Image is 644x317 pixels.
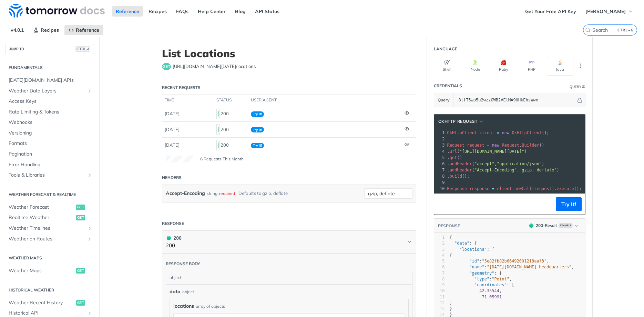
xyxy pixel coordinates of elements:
[469,259,479,264] span: "id"
[436,118,487,125] button: OkHttp Request
[196,303,225,309] div: array of objects
[248,95,402,106] th: user agent
[166,242,182,250] p: 200
[450,312,452,317] span: }
[447,186,582,191] span: . ( ). ();
[577,63,583,69] svg: More ellipsis
[216,123,245,135] div: 200
[450,174,462,179] span: build
[5,287,94,293] h2: Historical Weather
[526,222,582,229] button: 200200-ResultExample
[469,265,484,269] span: "name"
[182,289,194,295] div: object
[87,226,92,231] button: Show subpages for Weather Timelines
[447,174,470,179] span: . ();
[76,27,99,33] span: Reference
[251,127,264,132] span: Try It!
[479,288,499,293] span: 42.35544
[455,93,576,107] input: apikey
[450,149,457,154] span: url
[434,136,446,142] div: 2
[447,161,544,166] span: . ( , )
[576,97,583,103] button: Hide
[434,179,446,186] div: 9
[5,191,94,198] h2: Weather Forecast & realtime
[170,288,181,295] span: data
[434,148,446,155] div: 4
[162,95,214,106] th: time
[447,143,465,148] span: Request
[490,56,517,76] button: Ruby
[166,261,200,267] div: Response body
[434,282,445,288] div: 9
[474,277,489,281] span: "type"
[5,266,94,276] a: Weather Mapsget
[434,186,446,192] div: 10
[447,130,549,135] span: ();
[434,264,445,270] div: 6
[5,75,94,86] a: [DATE][DOMAIN_NAME] APIs
[450,241,477,246] span: : {
[7,25,28,35] span: v4.0.1
[41,27,59,33] span: Recipes
[76,205,85,210] span: get
[514,186,532,191] span: newCall
[434,93,453,107] button: Query
[5,202,94,212] a: Weather Forecastget
[165,142,180,148] span: [DATE]
[582,6,637,17] button: [PERSON_NAME]
[76,215,85,220] span: get
[162,85,201,91] div: Recent Requests
[559,223,573,228] span: Example
[479,130,494,135] span: client
[497,161,542,166] span: "application/json"
[434,161,446,167] div: 6
[492,143,500,148] span: new
[450,306,452,311] span: }
[459,247,487,252] span: "locations"
[482,259,546,264] span: "5e82fb82b66492001218aaf3"
[218,111,218,117] span: 200
[75,46,90,52] span: CTRL-/
[167,236,171,240] span: 200
[166,234,412,250] button: 200 200200
[438,222,460,229] button: RESPONSE
[218,142,218,148] span: 200
[9,299,74,306] span: Weather Recent History
[450,288,502,293] span: ,
[9,140,92,147] span: Formats
[407,239,412,245] svg: Chevron
[450,253,452,258] span: {
[469,271,494,276] span: "geometry"
[434,46,457,52] div: Language
[9,77,92,84] span: [DATE][DOMAIN_NAME] APIs
[5,255,94,261] h2: Weather Maps
[474,168,517,172] span: "Accept-Encoding"
[467,143,484,148] span: request
[521,6,580,17] a: Get Your Free API Key
[9,204,74,211] span: Weather Forecast
[434,130,446,136] div: 1
[434,288,445,294] div: 10
[487,143,489,148] span: =
[162,47,416,60] h1: List Locations
[218,127,218,132] span: 200
[173,303,194,310] span: locations
[238,188,288,198] div: Defaults to gzip, deflate
[536,222,557,229] div: 200 - Result
[519,56,545,76] button: PHP
[519,168,556,172] span: "gzip, deflate"
[251,111,264,117] span: Try It!
[5,138,94,149] a: Formats
[450,235,452,240] span: {
[447,168,559,172] span: . ( , )
[585,27,591,33] svg: Search
[434,247,445,252] div: 3
[5,117,94,128] a: Webhooks
[9,172,85,179] span: Tools & Libraries
[434,300,445,306] div: 12
[497,130,499,135] span: =
[29,25,63,35] a: Recipes
[162,220,184,227] div: Response
[9,267,74,274] span: Weather Maps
